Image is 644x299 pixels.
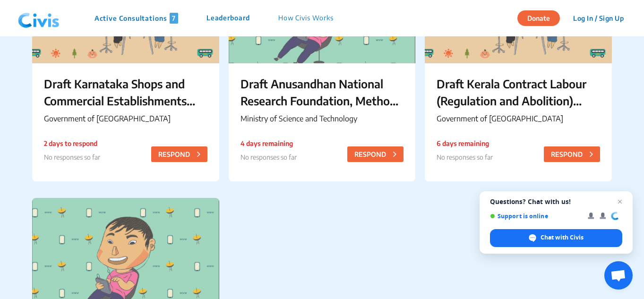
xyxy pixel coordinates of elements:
span: No responses so far [437,153,493,161]
span: Questions? Chat with us! [490,198,622,205]
div: Open chat [604,261,633,290]
button: RESPOND [544,146,600,162]
p: Draft Kerala Contract Labour (Regulation and Abolition) (Amendment) Rules, 2025 [437,75,600,109]
p: Government of [GEOGRAPHIC_DATA] [437,113,600,124]
span: 7 [170,13,178,24]
button: Log In / Sign Up [567,11,630,26]
a: Donate [517,13,567,22]
img: navlogo.png [14,4,63,33]
span: Support is online [490,213,581,220]
span: Chat with Civis [541,233,584,242]
p: Draft Karnataka Shops and Commercial Establishments (Amendment) Rules, 2025 [44,75,207,109]
span: No responses so far [44,153,100,161]
p: Active Consultations [94,13,178,24]
p: 2 days to respond [44,138,100,148]
p: How Civis Works [278,13,334,24]
p: Draft Anusandhan National Research Foundation, Method of Recruitment, Salary and Allowances and o... [240,75,404,109]
p: Ministry of Science and Technology [240,113,404,124]
button: Donate [517,10,560,26]
p: 4 days remaining [240,138,297,148]
span: Close chat [614,196,626,207]
p: 6 days remaining [437,138,493,148]
span: No responses so far [240,153,297,161]
p: Government of [GEOGRAPHIC_DATA] [44,113,207,124]
p: Leaderboard [206,13,250,24]
div: Chat with Civis [490,229,622,247]
button: RESPOND [347,146,404,162]
button: RESPOND [151,146,207,162]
